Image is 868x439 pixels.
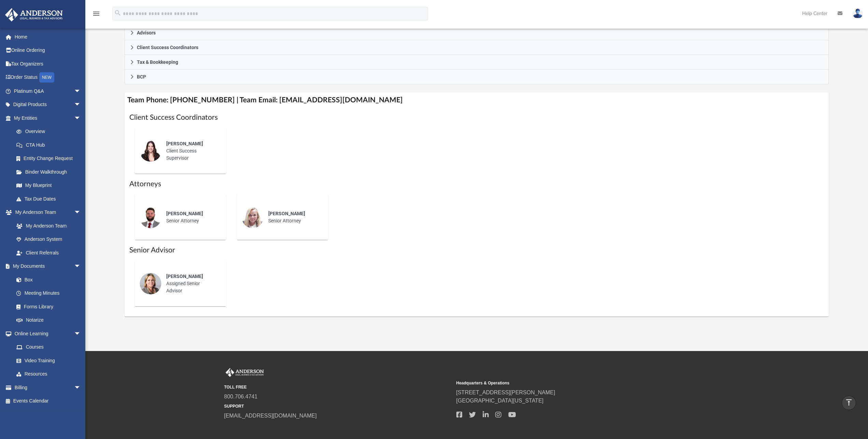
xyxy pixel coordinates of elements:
div: Client Success Supervisor [161,135,221,166]
a: Advisors [125,26,829,40]
a: Tax Organizers [5,57,91,71]
span: arrow_drop_down [74,381,88,395]
small: TOLL FREE [224,384,452,390]
a: Tax Due Dates [10,192,91,206]
a: Digital Productsarrow_drop_down [5,98,91,112]
h1: Client Success Coordinators [129,113,824,122]
a: Meeting Minutes [10,287,88,300]
a: [EMAIL_ADDRESS][DOMAIN_NAME] [224,413,317,419]
span: arrow_drop_down [74,206,88,220]
span: arrow_drop_down [74,84,88,98]
i: vertical_align_top [845,398,853,407]
a: Billingarrow_drop_down [5,381,91,394]
img: User Pic [853,9,863,18]
a: Box [10,273,84,287]
a: BCP [125,70,829,84]
span: arrow_drop_down [74,98,88,112]
a: Overview [10,125,91,138]
img: thumbnail [140,273,161,294]
a: My Documentsarrow_drop_down [5,260,88,273]
a: Entity Change Request [10,152,91,165]
div: Assigned Senior Advisor [161,268,221,299]
a: CTA Hub [10,138,91,152]
a: Tax & Bookkeeping [125,55,829,70]
div: Senior Attorney [264,205,323,229]
a: Video Training [10,354,84,367]
a: My Blueprint [10,179,88,192]
a: My Anderson Team [10,219,84,233]
a: Events Calendar [5,394,91,408]
a: vertical_align_top [842,396,856,410]
a: Order StatusNEW [5,71,91,85]
span: Advisors [137,30,156,35]
a: Resources [10,367,88,381]
span: arrow_drop_down [74,327,88,341]
span: [PERSON_NAME] [268,211,305,216]
span: [PERSON_NAME] [166,274,203,279]
a: Client Success Coordinators [125,40,829,55]
div: NEW [39,72,54,83]
h1: Attorneys [129,179,824,189]
span: Tax & Bookkeeping [137,60,178,64]
img: thumbnail [242,206,264,228]
img: Anderson Advisors Platinum Portal [3,8,65,21]
span: [PERSON_NAME] [166,211,203,216]
div: Senior Attorney [161,205,221,229]
span: BCP [137,74,146,79]
a: Client Referrals [10,246,88,260]
a: Binder Walkthrough [10,165,91,179]
i: search [114,9,122,17]
a: [STREET_ADDRESS][PERSON_NAME] [456,390,555,395]
a: Courses [10,340,88,354]
img: Anderson Advisors Platinum Portal [224,368,265,377]
a: Anderson System [10,233,88,246]
span: Client Success Coordinators [137,45,198,50]
img: thumbnail [140,206,161,228]
h4: Team Phone: [PHONE_NUMBER] | Team Email: [EMAIL_ADDRESS][DOMAIN_NAME] [125,92,829,108]
a: My Entitiesarrow_drop_down [5,111,91,125]
small: Headquarters & Operations [456,380,684,386]
span: arrow_drop_down [74,111,88,125]
small: SUPPORT [224,403,452,409]
a: Platinum Q&Aarrow_drop_down [5,84,91,98]
a: Online Learningarrow_drop_down [5,327,88,340]
a: My Anderson Teamarrow_drop_down [5,206,88,219]
span: [PERSON_NAME] [166,141,203,146]
a: 800.706.4741 [224,394,258,399]
img: thumbnail [140,140,161,162]
a: menu [92,13,100,18]
i: menu [92,10,100,18]
a: Notarize [10,313,88,327]
span: arrow_drop_down [74,260,88,274]
a: Home [5,30,91,44]
h1: Senior Advisor [129,245,824,255]
a: [GEOGRAPHIC_DATA][US_STATE] [456,398,544,404]
a: Forms Library [10,300,84,313]
a: Online Ordering [5,44,91,57]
